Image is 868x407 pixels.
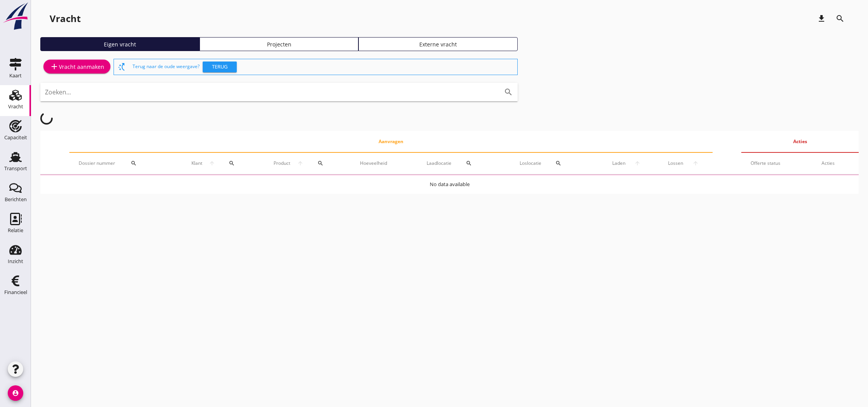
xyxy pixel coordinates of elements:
[50,62,104,71] div: Vracht aanmaken
[206,160,219,166] i: arrow_upward
[5,197,27,202] div: Berichten
[40,175,859,194] td: No data available
[427,154,501,173] div: Laadlocatie
[229,160,235,166] i: search
[50,12,81,25] div: Vracht
[43,60,110,74] a: Vracht aanmaken
[663,160,688,167] span: Lossen
[40,37,200,51] a: Eigen vracht
[270,160,294,167] span: Product
[4,166,27,171] div: Transport
[520,154,589,173] div: Loslocatie
[821,160,849,167] div: Acties
[817,14,826,23] i: download
[188,160,206,167] span: Klant
[317,160,324,166] i: search
[203,62,237,72] button: Terug
[8,259,23,264] div: Inzicht
[133,59,514,75] div: Terug naar de oude weergave?
[2,2,29,31] img: logo-small.a267ee39.svg
[8,228,23,233] div: Relatie
[4,135,27,140] div: Capaciteit
[8,385,23,401] i: account_circle
[751,160,803,167] div: Offerte status
[117,62,126,72] i: switch_access_shortcut
[44,40,196,48] div: Eigen vracht
[741,131,859,152] th: Acties
[608,160,630,167] span: Laden
[50,62,59,71] i: add
[200,37,359,51] a: Projecten
[360,160,408,167] div: Hoeveelheid
[835,14,845,23] i: search
[9,73,22,78] div: Kaart
[504,87,513,97] i: search
[362,40,514,48] div: Externe vracht
[131,160,137,166] i: search
[8,104,23,109] div: Vracht
[294,160,307,166] i: arrow_upward
[466,160,472,166] i: search
[79,154,170,173] div: Dossier nummer
[206,63,234,71] div: Terug
[69,131,713,152] th: Aanvragen
[45,86,491,98] input: Zoeken...
[203,40,355,48] div: Projecten
[630,160,645,166] i: arrow_upward
[4,290,27,295] div: Financieel
[688,160,703,166] i: arrow_upward
[555,160,561,166] i: search
[358,37,518,51] a: Externe vracht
